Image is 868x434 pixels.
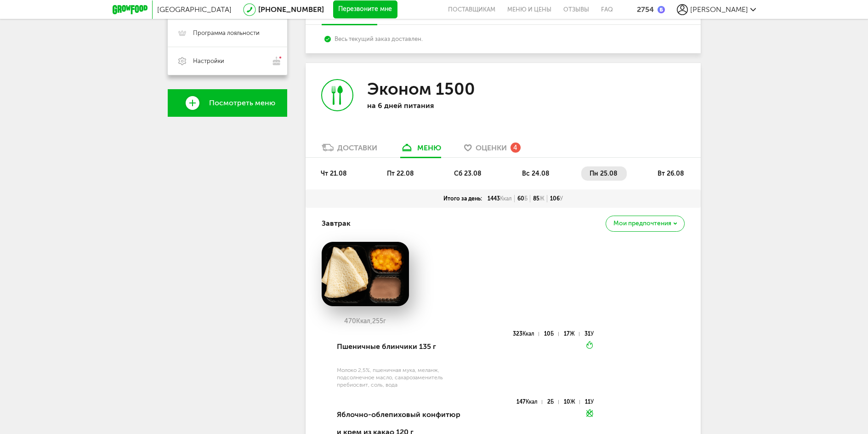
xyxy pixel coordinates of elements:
span: пн 25.08 [590,170,618,177]
span: Ж [570,399,575,405]
img: big_FYI3kTKs1pVATXcC.png [322,242,409,306]
p: на 6 дней питания [367,101,487,110]
div: 17 [564,332,579,336]
span: Настройки [193,57,224,65]
div: Весь текущий заказ доставлен. [324,35,681,42]
span: У [560,195,563,202]
div: 1443 [485,195,515,202]
span: Посмотреть меню [209,99,275,107]
span: Ж [539,195,545,202]
span: чт 21.08 [321,170,347,177]
span: вт 26.08 [658,170,684,177]
span: Б [550,331,554,337]
span: г [383,317,386,325]
span: Оценки [476,143,507,152]
a: Посмотреть меню [168,89,287,117]
a: Программа лояльности [168,19,287,47]
div: Молоко 2,5%, пшеничная мука, меланж, подсолнечное масло, сахарозаменитель пребиосвит, соль, вода [337,366,464,388]
img: bonus_b.cdccf46.png [658,6,665,13]
span: сб 23.08 [454,170,482,177]
button: Перезвоните мне [333,0,397,19]
span: вс 24.08 [522,170,550,177]
div: 10 [544,332,558,336]
div: 147 [516,400,542,404]
span: Программа лояльности [193,29,260,37]
a: меню [396,143,446,157]
span: У [590,399,594,405]
span: Ккал, [356,317,372,325]
div: 11 [585,400,594,404]
div: 470 255 [322,318,409,325]
span: пт 22.08 [387,170,414,177]
div: Доставки [337,143,377,152]
span: Б [524,195,528,202]
span: Б [550,399,554,405]
h3: Эконом 1500 [367,79,475,99]
div: 10 [564,400,580,404]
div: Пшеничные блинчики 135 г [337,331,464,362]
a: Доставки [317,10,382,24]
span: У [590,331,594,337]
a: Доставки [317,143,382,157]
div: 2 [547,400,558,404]
span: Ккал [526,399,538,405]
span: Ккал [522,331,534,337]
span: Мои предпочтения [613,220,671,227]
span: [PERSON_NAME] [690,5,748,14]
div: 323 [513,332,539,336]
div: 60 [515,195,530,202]
span: Ж [570,331,575,337]
a: Настройки [168,47,287,75]
a: [PHONE_NUMBER] [258,5,324,14]
div: 31 [584,332,594,336]
span: Ккал [500,195,512,202]
div: 85 [530,195,547,202]
div: 106 [547,195,566,202]
div: Итого за день: [441,195,485,202]
div: 2754 [637,5,654,14]
span: [GEOGRAPHIC_DATA] [157,5,232,14]
a: Оценки 4 [460,143,525,157]
div: меню [417,143,441,152]
div: 4 [511,143,521,153]
h4: Завтрак [322,215,351,232]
